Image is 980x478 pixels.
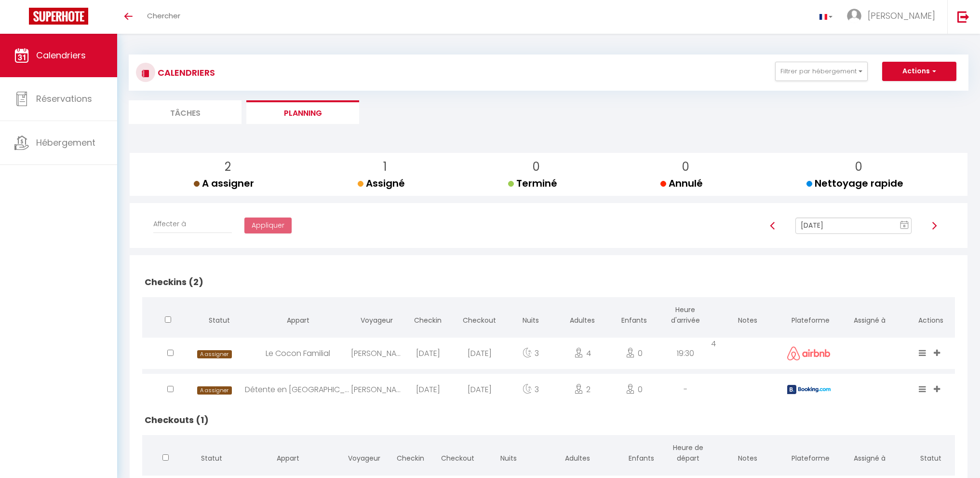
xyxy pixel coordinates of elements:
[795,218,912,234] input: Select Date
[868,10,935,22] span: [PERSON_NAME]
[387,435,433,473] th: Checkin
[668,158,703,176] p: 0
[480,435,537,473] th: Nuits
[557,297,608,335] th: Adultes
[618,435,665,473] th: Enfants
[930,222,938,230] img: arrow-right3.svg
[454,374,505,405] div: [DATE]
[454,297,505,335] th: Checkout
[245,374,350,405] div: Détente en [GEOGRAPHIC_DATA]
[194,177,254,190] span: A assigner
[358,177,405,190] span: Assigné
[957,11,969,23] img: logout
[508,177,557,190] span: Terminé
[351,297,403,335] th: Voyageur
[351,374,403,405] div: [PERSON_NAME]
[882,62,956,81] button: Actions
[129,100,242,124] li: Tâches
[537,435,618,473] th: Adultes
[147,11,180,21] span: Chercher
[244,218,292,234] button: Appliquer
[806,177,903,190] span: Nettoyage rapide
[287,315,309,325] span: Appart
[341,435,387,473] th: Voyageur
[142,405,955,435] h2: Checkouts (1)
[209,315,230,325] span: Statut
[784,435,833,473] th: Plateforme
[246,100,359,124] li: Planning
[155,62,215,83] h3: CALENDRIERS
[402,297,454,335] th: Checkin
[660,177,703,190] span: Annulé
[201,453,222,463] span: Statut
[36,137,95,149] span: Hébergement
[516,158,557,176] p: 0
[201,158,254,176] p: 2
[775,62,868,81] button: Filtrer par hébergement
[277,453,299,463] span: Appart
[557,338,608,369] div: 4
[608,374,660,405] div: 0
[659,374,711,405] div: -
[711,435,784,473] th: Notes
[608,338,660,369] div: 0
[29,8,88,25] img: Super Booking
[711,335,784,371] td: 4
[245,338,350,369] div: Le Cocon Familial
[665,435,711,473] th: Heure de départ
[402,338,454,369] div: [DATE]
[787,346,831,360] img: airbnb2.png
[769,222,777,230] img: arrow-left3.svg
[36,49,86,61] span: Calendriers
[505,297,557,335] th: Nuits
[557,374,608,405] div: 2
[659,297,711,335] th: Heure d'arrivée
[434,435,480,473] th: Checkout
[784,297,833,335] th: Plateforme
[402,374,454,405] div: [DATE]
[659,338,711,369] div: 19:30
[847,9,861,23] img: ...
[711,297,784,335] th: Notes
[365,158,405,176] p: 1
[787,385,831,394] img: booking2.png
[814,158,903,176] p: 0
[505,338,557,369] div: 3
[833,435,906,473] th: Assigné à
[608,297,660,335] th: Enfants
[906,297,955,335] th: Actions
[142,267,955,297] h2: Checkins (2)
[197,350,232,358] span: A assigner
[906,435,955,473] th: Statut
[505,374,557,405] div: 3
[903,224,906,228] text: 8
[36,93,92,105] span: Réservations
[197,386,232,395] span: A assigner
[351,338,403,369] div: [PERSON_NAME]
[833,297,906,335] th: Assigné à
[454,338,505,369] div: [DATE]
